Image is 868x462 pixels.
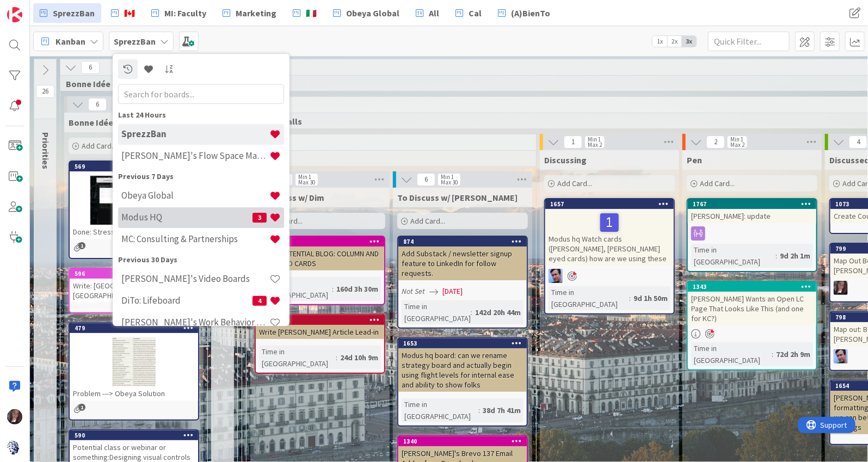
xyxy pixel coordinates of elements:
div: 1398Write [PERSON_NAME] Article Lead-in [256,315,384,339]
div: 142d 20h 44m [472,306,524,318]
div: 874Add Substack / newsletter signup feature to LinkedIn for follow requests. [398,237,527,280]
div: Modus hq Watch cards ([PERSON_NAME], [PERSON_NAME] eyed cards) how are we using these [545,209,674,266]
span: 2 [706,135,725,149]
div: 1343 [693,283,816,291]
div: Max 2 [588,142,602,147]
span: 1 [78,242,85,249]
div: Time in [GEOGRAPHIC_DATA] [259,346,336,369]
a: MI: Faculty [145,3,213,23]
h4: [PERSON_NAME]'s Flow Space Mapping [121,150,269,161]
div: Max 30 [441,180,458,185]
div: Previous 30 Days [118,254,284,266]
b: SprezzBan [114,36,156,47]
div: 38d 7h 41m [480,404,524,416]
div: 596Write: [GEOGRAPHIC_DATA], Grunge, [GEOGRAPHIC_DATA] [70,269,198,303]
h4: Obeya Global [121,190,269,201]
a: Marketing [216,3,283,23]
span: 🇨🇦 [124,7,135,20]
span: MI: Faculty [164,7,206,20]
div: 569 [75,163,198,170]
div: MI/KZ POTENTIAL BLOG: COLUMN AND MIRRORED CARDS [256,247,384,270]
a: 596Write: [GEOGRAPHIC_DATA], Grunge, [GEOGRAPHIC_DATA] [69,268,199,313]
span: Pen [687,155,702,165]
a: All [409,3,446,23]
div: 1343 [688,282,816,292]
div: 1653Modus hq board: can we rename strategy board and actually begin using flight levels for inter... [398,338,527,392]
img: TD [834,281,848,295]
a: 874Add Substack / newsletter signup feature to LinkedIn for follow requests.Not Set[DATE]Time in ... [397,236,528,329]
span: Kanban [56,35,85,48]
div: Min 1 [441,174,454,180]
div: 596 [70,269,198,279]
span: SprezzBan [53,7,95,20]
span: : [629,292,631,304]
div: [PERSON_NAME] Wants an Open LC Page That Looks Like This (and one for KC?) [688,292,816,325]
i: Not Set [402,286,425,296]
div: [PERSON_NAME]: update [688,209,816,223]
span: To Discuss w/ Dim [255,192,324,203]
div: Max 2 [730,142,744,147]
div: 1767 [688,199,816,209]
a: 1343[PERSON_NAME] Wants an Open LC Page That Looks Like This (and one for KC?)Time in [GEOGRAPHIC... [687,281,817,371]
div: 160d 3h 30m [334,283,381,295]
div: 1653 [403,340,527,347]
span: : [478,404,480,416]
div: 596 [75,270,198,278]
div: 1767 [693,200,816,208]
span: : [775,250,777,262]
div: Min 1 [298,174,311,180]
span: Cal [469,7,482,20]
div: Done: Stress vs Deadlines [70,225,198,239]
div: 479Problem ---> Obeya Solution [70,323,198,401]
a: (A)BienTo [491,3,557,23]
h4: [PERSON_NAME]'s Video Boards [121,273,269,284]
a: Cal [449,3,488,23]
div: Time in [GEOGRAPHIC_DATA] [402,398,478,422]
div: 1105 [256,237,384,247]
span: : [332,283,334,295]
span: 6 [81,61,100,74]
a: 1105MI/KZ POTENTIAL BLOG: COLUMN AND MIRRORED CARDSTime in [GEOGRAPHIC_DATA]:160d 3h 30m [255,236,385,305]
span: 6 [417,173,435,186]
div: 1105MI/KZ POTENTIAL BLOG: COLUMN AND MIRRORED CARDS [256,237,384,270]
span: Add Card... [410,216,445,226]
h4: DiTo: Lifeboard [121,295,253,306]
img: TD [7,409,22,424]
div: 1657 [545,199,674,209]
span: 4 [849,135,867,149]
div: 590 [70,430,198,440]
span: 3 [253,213,267,223]
a: 569Done: Stress vs Deadlines [69,161,199,259]
div: 1398 [256,315,384,325]
span: Add Card... [557,178,592,188]
div: JB [545,269,674,283]
span: 6 [88,98,107,111]
div: 1657 [550,200,674,208]
div: Write [PERSON_NAME] Article Lead-in [256,325,384,339]
a: 479Problem ---> Obeya Solution [69,322,199,421]
div: 72d 2h 9m [773,348,813,360]
span: 26 [36,85,54,98]
span: 1 [78,404,85,411]
input: Quick Filter... [708,32,790,51]
h4: MC: Consulting & Partnerships [121,233,269,244]
div: 569Done: Stress vs Deadlines [70,162,198,239]
div: Modus hq board: can we rename strategy board and actually begin using flight levels for internal ... [398,348,527,392]
span: : [772,348,773,360]
span: 2x [667,36,682,47]
div: Last 24 Hours [118,109,284,121]
div: Time in [GEOGRAPHIC_DATA] [691,244,775,268]
div: 874 [403,238,527,245]
input: Search for boards... [118,84,284,104]
a: Obeya Global [327,3,406,23]
div: 1657Modus hq Watch cards ([PERSON_NAME], [PERSON_NAME] eyed cards) how are we using these [545,199,674,266]
img: JB [834,349,848,364]
span: Bonne Idée [66,78,194,89]
span: 3x [682,36,697,47]
a: 1767[PERSON_NAME]: updateTime in [GEOGRAPHIC_DATA]:9d 2h 1m [687,198,817,272]
span: Add Card... [82,141,116,151]
div: 1398 [261,316,384,324]
div: Time in [GEOGRAPHIC_DATA] [259,277,332,301]
div: Previous 7 Days [118,171,284,182]
div: 569 [70,162,198,171]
